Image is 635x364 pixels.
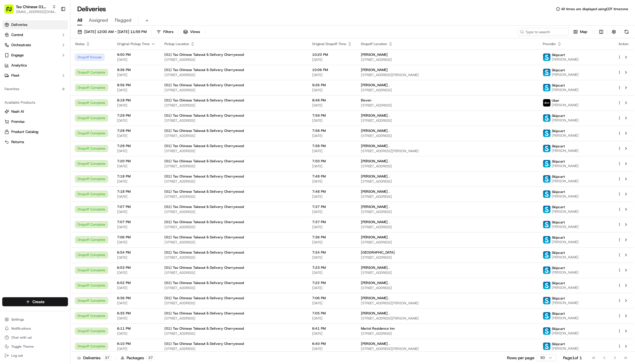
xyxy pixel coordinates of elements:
[121,355,155,361] div: Packages
[361,326,395,331] span: Mariot Residence Inn
[2,297,68,306] button: Create
[552,68,565,72] span: Skipcart
[312,103,352,108] span: [DATE]
[312,83,352,87] span: 9:26 PM
[543,282,550,289] img: profile_skipcart_partner.png
[117,235,155,239] span: 7:06 PM
[552,270,579,275] span: [PERSON_NAME]
[117,52,155,57] span: 9:50 PM
[75,28,149,36] button: [DATE] 12:00 AM - [DATE] 11:59 PM
[552,72,579,77] span: [PERSON_NAME]
[164,189,244,194] span: (01) Tso Chinese Takeout & Delivery Cherrywood
[361,118,533,123] span: [STREET_ADDRESS]
[164,179,303,184] span: [STREET_ADDRESS]
[2,61,68,70] a: Analytics
[117,149,155,153] span: [DATE]
[77,355,111,361] div: Deliveries
[312,164,352,168] span: [DATE]
[117,331,155,336] span: [DATE]
[2,137,68,147] button: Returns
[11,344,34,349] span: Toggle Theme
[2,71,68,80] button: Fleet
[117,250,155,255] span: 6:54 PM
[117,281,155,285] span: 6:52 PM
[164,52,244,57] span: (01) Tso Chinese Takeout & Delivery Cherrywood
[312,281,352,285] span: 7:22 PM
[312,225,352,229] span: [DATE]
[361,225,533,229] span: [STREET_ADDRESS]
[84,29,147,34] span: [DATE] 12:00 AM - [DATE] 11:59 PM
[552,240,579,244] span: [PERSON_NAME]
[2,127,68,136] button: Product Catalog
[312,88,352,92] span: [DATE]
[117,83,155,87] span: 8:56 PM
[190,29,200,34] span: Views
[117,189,155,194] span: 7:18 PM
[552,53,565,57] span: Skipcart
[164,286,303,290] span: [STREET_ADDRESS]
[2,107,68,116] button: Nash AI
[2,41,68,50] button: Orchestrate
[552,133,579,138] span: [PERSON_NAME]
[117,341,155,346] span: 6:10 PM
[552,144,565,148] span: Skipcart
[361,341,390,346] span: [PERSON_NAME] .
[11,119,25,124] span: Promise
[181,28,202,36] button: Views
[552,159,565,164] span: Skipcart
[361,240,533,245] span: [STREET_ADDRESS]
[361,235,390,239] span: [PERSON_NAME] .
[75,42,85,46] span: Status
[16,10,56,14] button: [EMAIL_ADDRESS][DOMAIN_NAME]
[552,179,579,183] span: [PERSON_NAME]
[11,22,27,27] span: Deliveries
[312,149,352,153] span: [DATE]
[580,29,587,34] span: Map
[361,189,390,194] span: [PERSON_NAME] .
[2,343,68,350] button: Toggle Theme
[164,118,303,123] span: [STREET_ADDRESS]
[16,4,50,10] button: Tso Chinese 01 Cherrywood
[164,68,244,72] span: (01) Tso Chinese Takeout & Delivery Cherrywood
[361,316,533,321] span: [STREET_ADDRESS][PERSON_NAME]
[5,129,66,134] a: Product Catalog
[312,205,352,209] span: 7:37 PM
[11,317,24,322] span: Settings
[552,285,579,290] span: [PERSON_NAME]
[117,265,155,270] span: 6:53 PM
[361,144,390,148] span: [PERSON_NAME] .
[2,2,58,16] button: Tso Chinese 01 Cherrywood[EMAIL_ADDRESS][DOMAIN_NAME]
[312,270,352,275] span: [DATE]
[543,84,550,91] img: profile_skipcart_partner.png
[2,20,68,29] a: Deliveries
[117,220,155,224] span: 7:07 PM
[361,98,371,103] span: Eleven
[312,210,352,214] span: [DATE]
[543,312,550,319] img: profile_skipcart_partner.png
[117,144,155,148] span: 7:28 PM
[312,144,352,148] span: 7:58 PM
[164,347,303,351] span: [STREET_ADDRESS]
[552,194,579,199] span: [PERSON_NAME]
[543,297,550,304] img: profile_skipcart_partner.png
[11,63,27,68] span: Analytics
[117,174,155,179] span: 7:18 PM
[146,355,155,360] div: 37
[507,355,534,361] p: Rows per page
[117,316,155,321] span: [DATE]
[361,255,533,260] span: [STREET_ADDRESS]
[5,119,66,124] a: Promise
[164,235,244,239] span: (01) Tso Chinese Takeout & Delivery Cherrywood
[312,174,352,179] span: 7:48 PM
[543,251,550,259] img: profile_skipcart_partner.png
[361,128,390,133] span: [PERSON_NAME] .
[312,326,352,331] span: 6:41 PM
[543,236,550,243] img: profile_skipcart_partner.png
[552,103,579,107] span: [PERSON_NAME]
[543,54,550,61] img: profile_skipcart_partner.png
[312,73,352,77] span: [DATE]
[543,114,550,122] img: profile_skipcart_partner.png
[117,73,155,77] span: [DATE]
[552,190,565,194] span: Skipcart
